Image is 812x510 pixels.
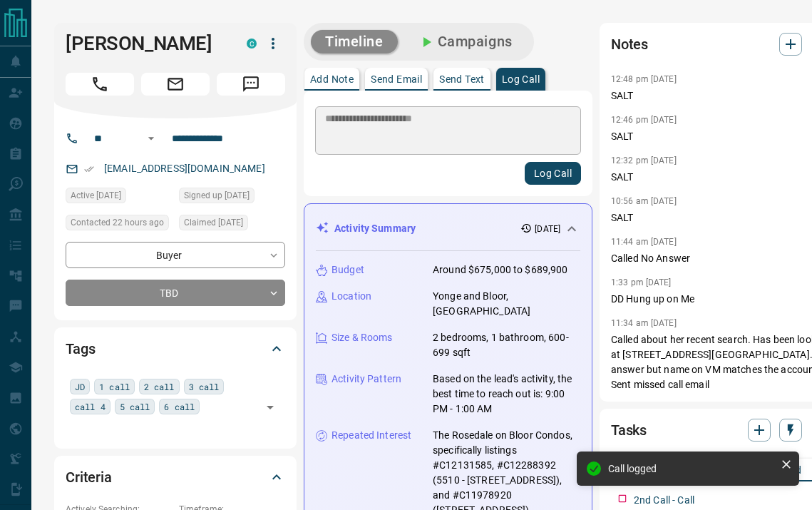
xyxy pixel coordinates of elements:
[189,379,220,394] span: 3 call
[608,463,775,474] div: Call logged
[75,379,85,394] span: JD
[184,215,243,230] span: Claimed [DATE]
[433,372,580,417] p: Based on the lead's activity, the best time to reach out is: 9:00 PM - 1:00 AM
[439,74,485,84] p: Send Text
[66,73,134,96] span: Call
[164,399,195,414] span: 6 call
[217,73,285,96] span: Message
[66,337,95,360] h2: Tags
[66,332,285,366] div: Tags
[611,277,672,287] p: 1:33 pm [DATE]
[179,188,285,208] div: Sat Jun 28 2025
[247,39,257,49] div: condos.ca
[144,379,175,394] span: 2 call
[71,188,121,203] span: Active [DATE]
[433,262,568,277] p: Around $675,000 to $689,900
[310,74,354,84] p: Add Note
[184,188,250,203] span: Signed up [DATE]
[104,163,265,174] a: [EMAIL_ADDRESS][DOMAIN_NAME]
[66,32,225,55] h1: [PERSON_NAME]
[311,30,398,53] button: Timeline
[611,33,648,56] h2: Notes
[141,73,210,96] span: Email
[99,379,130,394] span: 1 call
[433,330,580,360] p: 2 bedrooms, 1 bathroom, 600-699 sqft
[502,74,540,84] p: Log Call
[260,397,280,417] button: Open
[179,215,285,235] div: Wed Jul 09 2025
[433,289,580,319] p: Yonge and Bloor, [GEOGRAPHIC_DATA]
[611,237,677,247] p: 11:44 am [DATE]
[611,318,677,328] p: 11:34 am [DATE]
[332,428,411,443] p: Repeated Interest
[71,215,164,230] span: Contacted 22 hours ago
[120,399,150,414] span: 5 call
[404,30,527,53] button: Campaigns
[75,399,106,414] span: call 4
[66,280,285,306] div: TBD
[334,221,416,236] p: Activity Summary
[611,419,647,442] h2: Tasks
[332,330,393,345] p: Size & Rooms
[611,74,677,84] p: 12:48 pm [DATE]
[66,188,172,208] div: Thu Jul 31 2025
[525,162,581,185] button: Log Call
[143,130,160,147] button: Open
[66,242,285,268] div: Buyer
[316,215,580,242] div: Activity Summary[DATE]
[332,289,371,304] p: Location
[611,155,677,165] p: 12:32 pm [DATE]
[634,493,694,508] p: 2nd Call - Call
[84,164,94,174] svg: Email Verified
[66,466,112,489] h2: Criteria
[66,460,285,494] div: Criteria
[611,115,677,125] p: 12:46 pm [DATE]
[611,196,677,206] p: 10:56 am [DATE]
[535,223,560,235] p: [DATE]
[332,262,364,277] p: Budget
[332,372,401,387] p: Activity Pattern
[371,74,422,84] p: Send Email
[66,215,172,235] div: Wed Aug 13 2025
